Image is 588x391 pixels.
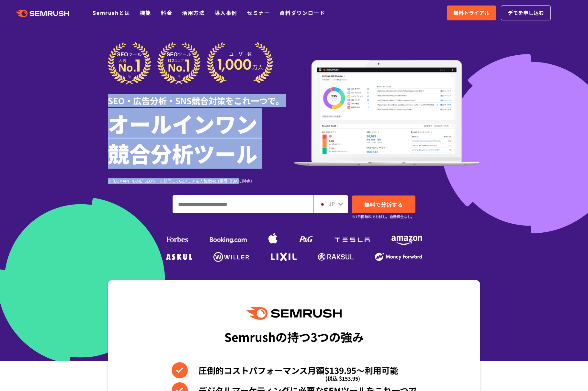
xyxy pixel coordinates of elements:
[501,6,551,20] a: デモを申し込む
[140,9,151,17] a: 機能
[161,9,172,17] a: 料金
[329,200,335,207] span: JP
[447,6,496,20] a: 無料トライアル
[364,200,403,208] span: 無料で分析する
[279,9,325,17] a: 資料ダウンロード
[173,195,313,213] input: ドメイン、キーワードまたはURLを入力してください
[246,307,342,320] img: Semrush
[224,325,364,349] div: Semrushの持つ3つの強み
[508,9,544,17] span: デモを申し込む
[352,214,414,220] small: ※7日間無料でお試し。自動課金なし。
[182,9,205,17] a: 活用方法
[93,9,130,17] a: Semrushとは
[108,178,294,184] div: ※ [DOMAIN_NAME] SEOツール部門にてG2スコア＆人気度No.1獲得（[DATE]時点）
[247,9,270,17] a: セミナー
[453,9,490,17] span: 無料トライアル
[352,195,415,213] a: 無料で分析する
[325,370,360,386] span: (税込 $153.95)
[215,9,237,17] a: 導入事例
[108,84,294,107] div: SEO・広告分析・SNS競合対策をこれ一つで。
[172,362,417,378] li: 圧倒的コストパフォーマンス月額$139.95〜利用可能
[108,108,294,168] h1: オールインワン 競合分析ツール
